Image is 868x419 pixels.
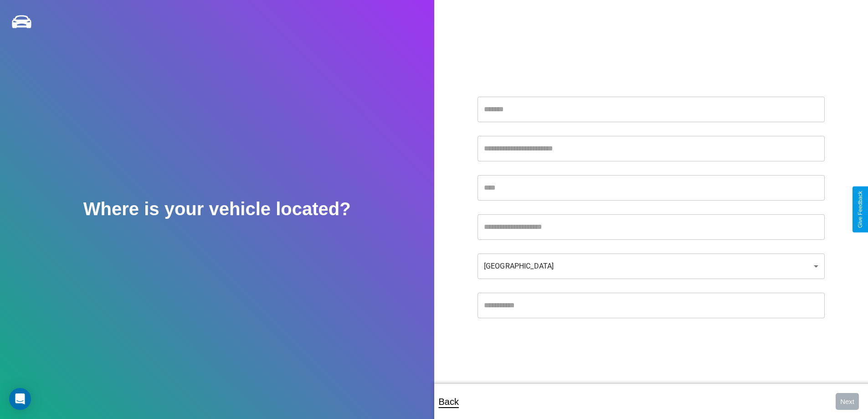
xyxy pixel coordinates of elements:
[857,191,863,228] div: Give Feedback
[83,199,351,219] h2: Where is your vehicle located?
[836,393,859,410] button: Next
[439,393,459,410] p: Back
[478,253,825,279] div: [GEOGRAPHIC_DATA]
[9,388,31,410] div: Open Intercom Messenger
